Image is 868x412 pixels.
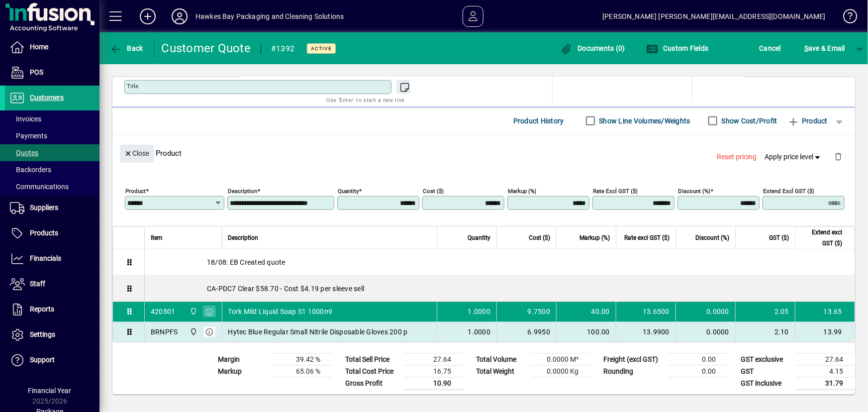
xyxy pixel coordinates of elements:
span: Product [787,113,828,129]
a: Suppliers [5,196,99,220]
td: 0.00 [668,353,728,365]
button: Product History [509,112,568,130]
app-page-header-button: Back [99,39,154,57]
mat-label: Markup (%) [508,187,536,194]
span: Extend excl GST ($) [801,227,842,249]
a: Staff [5,272,99,297]
span: Quotes [10,149,38,157]
td: 0.0000 [675,302,735,322]
td: 0.0000 Kg [531,365,590,377]
span: Central [187,306,198,317]
td: 2.05 [735,302,795,322]
span: POS [30,68,43,76]
app-page-header-button: Close [117,148,156,157]
mat-label: Product [125,187,146,194]
td: Total Sell Price [340,353,403,365]
div: 420501 [151,307,176,316]
td: 27.64 [403,353,463,365]
a: Backorders [5,161,99,178]
span: Active [311,45,332,52]
span: Back [110,44,143,52]
td: 0.00 [668,365,728,377]
a: Knowledge Base [836,2,856,34]
button: Cancel [757,39,784,57]
div: 13.9900 [622,327,670,337]
a: Invoices [5,110,99,127]
td: Margin [213,353,273,365]
span: Communications [10,183,69,191]
span: Close [124,145,150,162]
td: 65.06 % [273,365,332,377]
span: 1.0000 [468,307,491,316]
mat-label: Discount (%) [678,187,710,194]
span: Cost ($) [529,232,550,243]
a: POS [5,60,99,85]
button: Reset pricing [713,148,761,166]
a: Reports [5,297,99,322]
td: GST exclusive [736,353,795,365]
mat-label: Extend excl GST ($) [763,187,814,194]
span: Discount (%) [695,232,729,243]
div: [PERSON_NAME] [PERSON_NAME][EMAIL_ADDRESS][DOMAIN_NAME] [602,8,826,24]
td: 39.42 % [273,353,332,365]
button: Add [132,7,164,25]
mat-hint: Use 'Enter' to start a new line [327,94,405,105]
a: Home [5,35,99,60]
span: Support [30,356,55,364]
span: Financial Year [28,387,72,395]
span: Rate excl GST ($) [624,232,670,243]
td: 13.99 [795,322,855,342]
td: Total Cost Price [340,365,403,377]
span: Markup (%) [579,232,610,243]
span: Invoices [10,115,41,123]
span: Payments [10,132,47,140]
button: Apply price level [761,148,827,166]
span: Custom Fields [646,44,709,52]
td: GST inclusive [736,377,795,390]
a: Settings [5,322,99,347]
button: Custom Fields [644,39,711,57]
td: Rounding [598,365,668,377]
label: Show Line Volumes/Weights [597,116,690,126]
span: Home [30,43,48,51]
mat-label: Title [127,83,138,90]
button: Save & Email [799,39,850,57]
div: #1392 [271,41,294,57]
button: Delete [826,145,850,169]
td: 0.0000 M³ [531,353,590,365]
span: Documents (0) [561,44,625,52]
td: Total Weight [471,365,531,377]
span: GST ($) [769,232,789,243]
div: CA-PDC7 Clear $58.70 - Cost $4.19 per sleeve sell [145,276,855,302]
td: 6.9950 [496,322,556,342]
span: Item [151,232,163,243]
button: Back [107,39,146,57]
div: 13.6500 [622,307,670,316]
span: Description [228,232,259,243]
span: Products [30,229,58,237]
td: 13.65 [795,302,855,322]
td: 4.15 [795,365,855,377]
mat-label: Quantity [338,187,359,194]
td: 100.00 [556,322,616,342]
mat-label: Rate excl GST ($) [593,187,638,194]
mat-label: Description [228,187,257,194]
button: Documents (0) [558,39,628,57]
a: Communications [5,178,99,195]
div: Customer Quote [162,40,251,56]
td: 10.90 [403,377,463,390]
span: 1.0000 [468,327,491,337]
td: 27.64 [795,353,855,365]
td: Total Volume [471,353,531,365]
mat-label: Cost ($) [423,187,444,194]
td: Gross Profit [340,377,403,390]
span: Customers [30,94,64,102]
app-page-header-button: Delete [826,152,850,161]
span: Settings [30,330,55,338]
span: Cancel [760,40,781,56]
div: BRNPFS [151,327,178,337]
td: Markup [213,365,273,377]
a: Products [5,221,99,246]
span: Suppliers [30,204,58,211]
a: Payments [5,127,99,144]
